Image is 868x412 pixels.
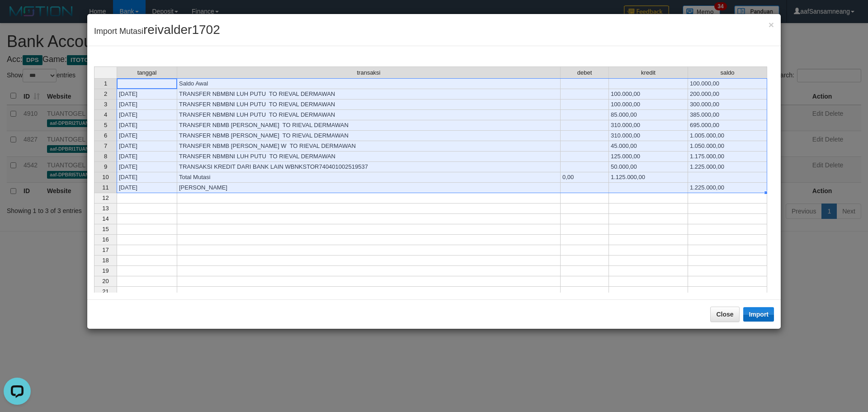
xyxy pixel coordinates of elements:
span: 13 [102,205,108,212]
td: [DATE] [117,183,177,193]
td: 200.000,00 [688,89,767,99]
td: 310.000,00 [609,120,688,131]
span: tanggal [137,70,157,76]
span: 10 [102,174,108,180]
span: 6 [104,132,107,139]
td: 0,00 [561,172,609,183]
span: debet [577,70,592,76]
td: TRANSAKSI KREDIT DARI BANK LAIN WBNKSTOR740401002519537 [177,162,561,172]
span: 15 [102,226,108,232]
td: [DATE] [117,131,177,141]
span: 18 [102,257,108,264]
td: 695.000,00 [688,120,767,131]
td: 300.000,00 [688,99,767,110]
td: TRANSFER NBMBNl LUH PUTU TO RIEVAL DERMAWAN [177,99,561,110]
span: 20 [102,278,108,284]
button: Close [710,307,739,322]
span: transaksi [357,70,380,76]
button: Open LiveChat chat widget [4,4,31,31]
td: TRANSFER NBMB [PERSON_NAME] TO RIEVAL DERMAWAN [177,120,561,131]
td: [DATE] [117,152,177,162]
span: 11 [102,184,108,191]
td: TRANSFER NBMBNl LUH PUTU TO RIEVAL DERMAWAN [177,89,561,99]
span: saldo [720,70,734,76]
td: [DATE] [117,120,177,131]
span: 3 [104,101,107,108]
span: × [769,19,774,30]
span: 5 [104,122,107,128]
span: 17 [102,246,108,253]
span: 14 [102,215,108,222]
td: [PERSON_NAME] [177,183,561,193]
td: 125.000,00 [609,152,688,162]
td: [DATE] [117,89,177,99]
td: 1.125.000,00 [609,172,688,183]
span: 21 [102,288,108,295]
td: 50.000,00 [609,162,688,172]
span: 9 [104,163,107,170]
span: 2 [104,90,107,97]
td: 100.000,00 [688,78,767,89]
td: TRANSFER NBMB [PERSON_NAME] TO RIEVAL DERMAWAN [177,131,561,141]
td: Total Mutasi [177,172,561,183]
td: 1.005.000,00 [688,131,767,141]
td: [DATE] [117,172,177,183]
td: 1.225.000,00 [688,162,767,172]
td: TRANSFER NBMB [PERSON_NAME] W TO RIEVAL DERMAWAN [177,141,561,152]
td: 385.000,00 [688,110,767,120]
td: 1.175.000,00 [688,152,767,162]
td: 100.000,00 [609,99,688,110]
button: Close [769,20,774,29]
span: 7 [104,142,107,149]
span: 1 [104,80,107,87]
td: 85.000,00 [609,110,688,120]
td: 45.000,00 [609,141,688,152]
td: [DATE] [117,141,177,152]
span: 4 [104,111,107,118]
td: 310.000,00 [609,131,688,141]
th: Select whole grid [94,66,117,78]
td: 1.225.000,00 [688,183,767,193]
td: TRANSFER NBMBNl LUH PUTU TO RIEVAL DERMAWAN [177,110,561,120]
td: [DATE] [117,110,177,120]
td: Saldo Awal [177,78,561,89]
span: 16 [102,236,108,243]
span: 19 [102,267,108,274]
td: [DATE] [117,99,177,110]
td: [DATE] [117,162,177,172]
span: 12 [102,194,108,201]
td: 1.050.000,00 [688,141,767,152]
td: TRANSFER NBMBNI LUH PUTU TO RIEVAL DERMAWAN [177,152,561,162]
span: 8 [104,153,107,160]
span: kredit [641,70,656,76]
td: 100.000,00 [609,89,688,99]
span: Import Mutasi [94,27,220,36]
span: reivalder1702 [143,23,220,37]
button: Import [743,307,774,322]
